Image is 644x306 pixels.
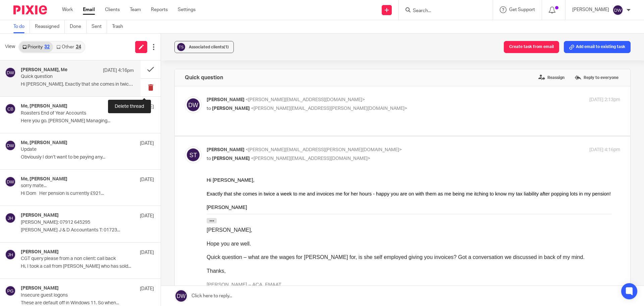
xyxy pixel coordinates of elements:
span: [PERSON_NAME] [212,156,250,161]
label: Reassign [537,73,566,83]
img: svg%3E [5,249,16,260]
p: Quick question [21,74,111,80]
p: [PERSON_NAME] [572,6,609,13]
span: Associated clients [189,45,229,49]
a: Email [83,6,95,13]
p: These are default off in Windows 11. So when... [21,300,154,306]
h4: Me, [PERSON_NAME] [21,176,67,182]
a: To do [13,20,30,33]
p: CGT query please from a non client: call back [21,256,127,262]
img: svg%3E [5,286,16,296]
img: svg%3E [5,140,16,151]
a: Priority32 [19,42,53,52]
p: [DATE] [140,249,154,256]
h4: Me, [PERSON_NAME] [21,140,67,146]
span: <[PERSON_NAME][EMAIL_ADDRESS][DOMAIN_NAME]> [246,97,365,102]
p: Here you go. [PERSON_NAME] Managing... [21,118,154,124]
span: <[PERSON_NAME][EMAIL_ADDRESS][PERSON_NAME][DOMAIN_NAME]> [251,106,407,111]
img: svg%3E [185,96,202,113]
img: Pixie [13,5,47,14]
a: Work [62,6,73,13]
span: (1) [224,45,229,49]
span: [PERSON_NAME] [207,97,245,102]
span: <[PERSON_NAME][EMAIL_ADDRESS][DOMAIN_NAME]> [251,156,370,161]
h4: [PERSON_NAME] [21,213,59,218]
p: [DATE] 4:16pm [103,67,134,74]
input: Search [412,8,473,14]
img: svg%3E [5,176,16,187]
p: [DATE] [140,176,154,183]
span: to [207,106,211,111]
p: Insecure guest logons [21,293,127,298]
p: Hi [PERSON_NAME], Exactly that she comes in twice... [21,82,134,87]
h4: [PERSON_NAME] [21,249,59,255]
p: [DATE] 4:16pm [589,146,620,154]
p: Hi, I took a call from [PERSON_NAME] who has sold... [21,264,154,269]
span: View [5,43,15,50]
p: Update [21,147,127,152]
a: Trash [112,20,128,33]
a: Clients [105,6,120,13]
p: Roasters End of Year Accounts [21,111,127,116]
button: Associated clients(1) [174,41,234,53]
a: Done [70,20,87,33]
button: Add email to existing task [564,41,631,53]
span: [PERSON_NAME] [207,147,245,152]
span: to [207,156,211,161]
a: Reassigned [35,20,65,33]
p: [DATE] [140,213,154,219]
div: 32 [44,45,50,49]
p: [DATE] [140,140,154,147]
a: Team [130,6,141,13]
p: Obviously I don’t want to be paying any... [21,155,154,160]
img: svg%3E [5,67,16,78]
img: svg%3E [5,213,16,223]
p: [PERSON_NAME]: 07912 645295 [21,220,127,225]
h4: [PERSON_NAME], Me [21,67,67,73]
img: svg%3E [185,146,202,163]
span: [PERSON_NAME] [212,106,250,111]
div: 24 [76,45,81,49]
img: svg%3E [612,5,623,15]
p: [DATE] [140,286,154,292]
label: Reply to everyone [573,73,620,83]
h4: [PERSON_NAME] [21,286,59,291]
img: svg%3E [5,103,16,114]
p: [DATE] 2:13pm [589,96,620,103]
p: Hi Dom Her pension is currently £921... [21,191,154,196]
h4: Quick question [185,74,223,81]
p: [DATE] [140,103,154,110]
a: Other24 [53,42,84,52]
span: Get Support [509,7,535,12]
a: Reports [151,6,168,13]
img: svg%3E [176,42,186,52]
span: <[PERSON_NAME][EMAIL_ADDRESS][PERSON_NAME][DOMAIN_NAME]> [246,147,402,152]
a: Sent [92,20,107,33]
button: Create task from email [504,41,559,53]
p: sorry mate... [21,183,127,189]
h4: Me, [PERSON_NAME] [21,103,67,109]
a: Settings [178,6,196,13]
p: [PERSON_NAME] J & D Accountants T: 01723... [21,227,154,233]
